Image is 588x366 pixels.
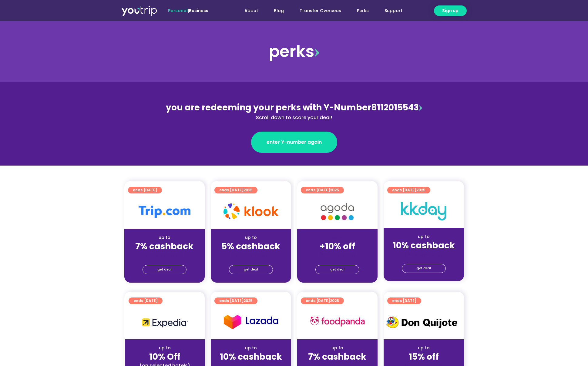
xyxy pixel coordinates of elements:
[219,187,253,193] span: ends [DATE]
[267,139,322,146] span: enter Y-number again
[409,351,439,363] strong: 15% off
[214,187,257,193] a: ends [DATE]2025
[216,252,286,258] div: (for stays only)
[163,114,426,121] div: Scroll down to score your deal!
[302,345,373,351] div: up to
[135,240,193,252] strong: 7% cashback
[393,240,455,251] strong: 10% cashback
[330,187,339,193] span: 2025
[330,265,344,274] span: get deal
[237,5,266,16] a: About
[214,297,257,304] a: ends [DATE]2025
[216,234,286,241] div: up to
[244,187,253,193] span: 2025
[320,240,355,252] strong: +10% off
[349,5,377,16] a: Perks
[221,240,280,252] strong: 5% cashback
[128,187,162,193] a: ends [DATE]
[416,187,425,193] span: 2025
[149,351,180,363] strong: 10% Off
[133,187,157,193] span: ends [DATE]
[244,298,253,303] span: 2025
[168,8,208,14] span: |
[392,297,416,304] span: ends [DATE]
[442,8,459,14] span: Sign up
[168,8,188,14] span: Personal
[133,297,158,304] span: ends [DATE]
[306,297,339,304] span: ends [DATE]
[315,265,359,274] a: get deal
[219,297,253,304] span: ends [DATE]
[301,297,344,304] a: ends [DATE]2025
[392,187,425,193] span: ends [DATE]
[225,5,410,16] nav: Menu
[266,5,292,16] a: Blog
[388,251,459,257] div: (for stays only)
[387,187,430,193] a: ends [DATE]2025
[388,345,459,351] div: up to
[130,345,200,351] div: up to
[216,345,286,351] div: up to
[129,297,163,304] a: ends [DATE]
[157,265,172,274] span: get deal
[244,265,258,274] span: get deal
[377,5,410,16] a: Support
[306,187,339,193] span: ends [DATE]
[163,101,426,121] div: 8112015543
[332,234,343,240] span: up to
[308,351,366,363] strong: 7% cashback
[129,252,200,258] div: (for stays only)
[302,252,373,258] div: (for stays only)
[251,132,337,153] a: enter Y-number again
[189,8,208,14] a: Business
[417,264,431,273] span: get deal
[301,187,344,193] a: ends [DATE]2025
[387,297,421,304] a: ends [DATE]
[434,5,467,16] a: Sign up
[292,5,349,16] a: Transfer Overseas
[330,298,339,303] span: 2025
[220,351,282,363] strong: 10% cashback
[388,233,459,240] div: up to
[129,234,200,241] div: up to
[402,264,446,273] a: get deal
[166,102,371,113] span: you are redeeming your perks with Y-Number
[229,265,273,274] a: get deal
[143,265,186,274] a: get deal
